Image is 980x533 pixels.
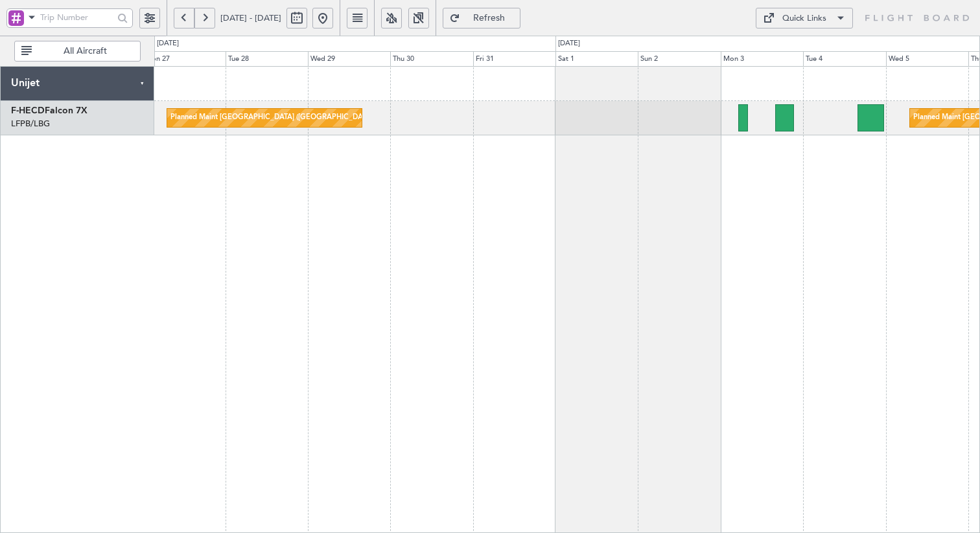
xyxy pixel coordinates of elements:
[11,106,87,115] a: F-HECDFalcon 7X
[34,47,136,56] span: All Aircraft
[143,51,225,67] div: Mon 27
[390,51,472,67] div: Thu 30
[638,51,720,67] div: Sun 2
[782,12,826,25] div: Quick Links
[558,38,580,49] div: [DATE]
[463,14,516,23] span: Refresh
[226,51,308,67] div: Tue 28
[555,51,638,67] div: Sat 1
[40,8,113,27] input: Trip Number
[14,41,141,62] button: All Aircraft
[11,118,50,130] a: LFPB/LBG
[308,51,390,67] div: Wed 29
[886,51,968,67] div: Wed 5
[803,51,885,67] div: Tue 4
[220,12,281,24] span: [DATE] - [DATE]
[756,8,853,28] button: Quick Links
[473,51,555,67] div: Fri 31
[11,106,45,115] span: F-HECD
[721,51,803,67] div: Mon 3
[443,8,520,28] button: Refresh
[170,108,375,128] div: Planned Maint [GEOGRAPHIC_DATA] ([GEOGRAPHIC_DATA])
[157,38,179,49] div: [DATE]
